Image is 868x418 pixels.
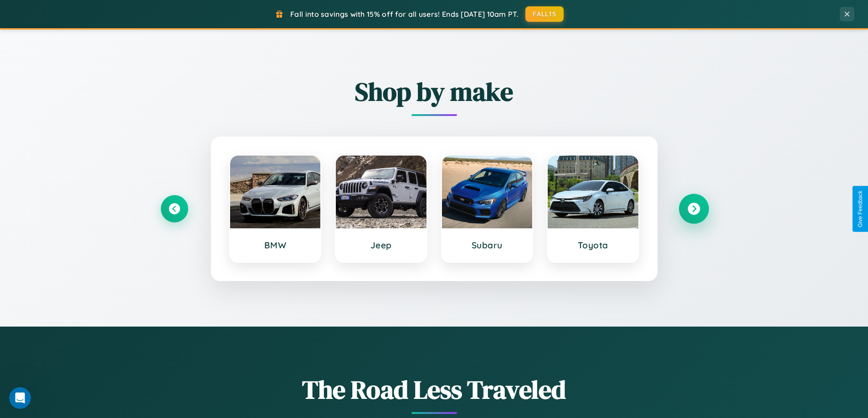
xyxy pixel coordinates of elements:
[161,372,708,407] h1: The Road Less Traveled
[525,6,564,22] button: FALL15
[451,240,524,251] h3: Subaru
[857,191,863,227] div: Give Feedback
[345,240,417,251] h3: Jeep
[290,10,519,19] span: Fall into savings with 15% off for all users! Ends [DATE] 10am PT.
[239,240,312,251] h3: BMW
[557,240,629,251] h3: Toyota
[9,387,31,409] iframe: Intercom live chat
[161,74,708,109] h2: Shop by make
